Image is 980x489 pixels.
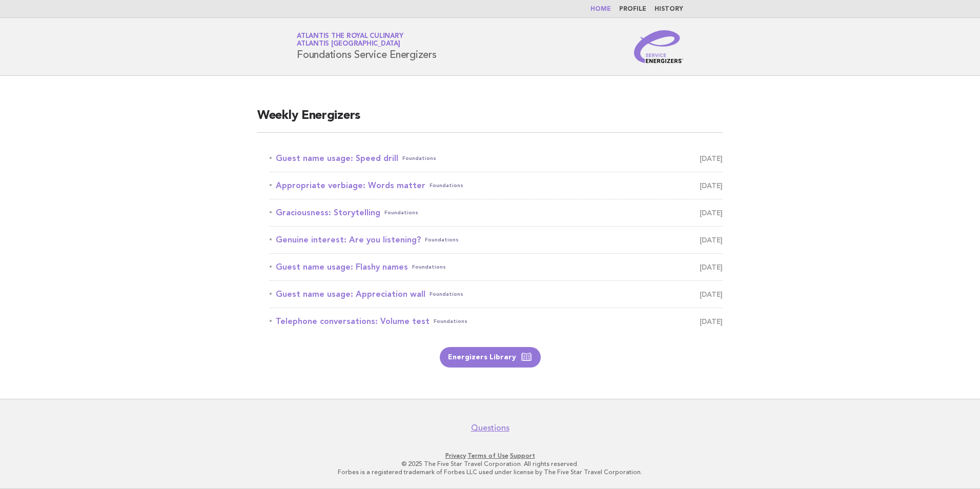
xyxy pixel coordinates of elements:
[297,33,403,47] a: Atlantis the Royal CulinaryAtlantis [GEOGRAPHIC_DATA]
[270,314,723,329] a: Telephone conversations: Volume testFoundations [DATE]
[176,452,804,460] p: · ·
[619,6,646,12] a: Profile
[257,108,723,133] h2: Weekly Energizers
[700,260,723,274] span: [DATE]
[270,151,723,166] a: Guest name usage: Speed drillFoundations [DATE]
[176,460,804,468] p: © 2025 The Five Star Travel Corporation. All rights reserved.
[700,178,723,193] span: [DATE]
[430,287,463,301] span: Foundations
[270,260,723,274] a: Guest name usage: Flashy namesFoundations [DATE]
[270,178,723,193] a: Appropriate verbiage: Words matterFoundations [DATE]
[297,33,437,60] h1: Foundations Service Energizers
[655,6,683,12] a: History
[467,452,508,459] a: Terms of Use
[430,178,463,193] span: Foundations
[700,151,723,166] span: [DATE]
[510,452,535,459] a: Support
[425,233,459,247] span: Foundations
[700,233,723,247] span: [DATE]
[700,206,723,220] span: [DATE]
[471,423,509,433] a: Questions
[270,233,723,247] a: Genuine interest: Are you listening?Foundations [DATE]
[384,206,418,220] span: Foundations
[634,30,683,63] img: Service Energizers
[440,347,541,368] a: Energizers Library
[270,287,723,301] a: Guest name usage: Appreciation wallFoundations [DATE]
[445,452,466,459] a: Privacy
[434,314,467,329] span: Foundations
[402,151,436,166] span: Foundations
[297,41,400,48] span: Atlantis [GEOGRAPHIC_DATA]
[412,260,446,274] span: Foundations
[270,206,723,220] a: Graciousness: StorytellingFoundations [DATE]
[176,468,804,476] p: Forbes is a registered trademark of Forbes LLC used under license by The Five Star Travel Corpora...
[700,287,723,301] span: [DATE]
[590,6,611,12] a: Home
[700,314,723,329] span: [DATE]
